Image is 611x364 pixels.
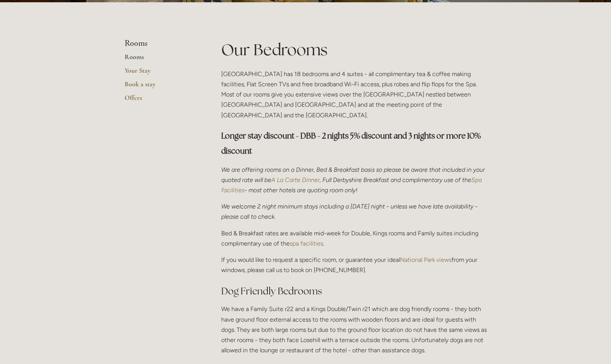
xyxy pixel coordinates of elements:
a: National Park views [400,256,452,263]
a: Your Stay [125,66,197,80]
p: [GEOGRAPHIC_DATA] has 18 bedrooms and 4 suites - all complimentary tea & coffee making facilities... [221,69,487,120]
p: We have a Family Suite r22 and a Kings Double/Twin r21 which are dog friendly rooms - they both h... [221,304,487,355]
li: Rooms [125,39,197,48]
em: We are offering rooms on a Dinner, Bed & Breakfast basis so please be aware that included in your... [221,166,486,184]
h1: Our Bedrooms [221,39,487,61]
p: If you would like to request a specific room, or guarantee your ideal from your windows, please c... [221,255,487,275]
a: Offers [125,93,197,107]
p: Bed & Breakfast rates are available mid-week for Double, Kings rooms and Family suites including ... [221,228,487,249]
h2: Dog Friendly Bedrooms [221,285,487,298]
em: - most other hotels are quoting room only! [244,187,358,194]
a: A La Carte Dinner [271,176,320,184]
a: spa facilities [290,240,323,247]
strong: Longer stay discount - DBB - 2 nights 5% discount and 3 nights or more 10% discount [221,131,482,156]
a: Book a stay [125,80,197,93]
em: We welcome 2 night minimum stays including a [DATE] night - unless we have late availability - pl... [221,203,479,220]
a: Rooms [125,53,197,66]
em: , Full Derbyshire Breakfast and complimentary use of the [320,176,471,184]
